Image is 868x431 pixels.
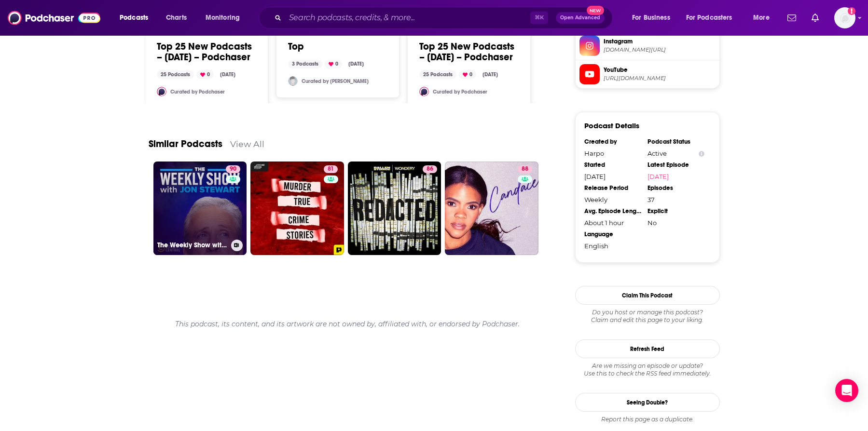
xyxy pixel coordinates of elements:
span: Do you host or manage this podcast? [575,309,720,316]
a: Curated by Podchaser [433,89,487,95]
button: open menu [680,10,746,26]
div: Search podcasts, credits, & more... [268,7,622,29]
a: Curated by Podchaser [170,89,225,95]
div: Explicit [648,207,704,215]
button: open menu [199,10,252,26]
div: No [648,219,704,227]
div: Language [584,230,641,238]
span: Instagram [604,37,716,46]
div: About 1 hour [584,219,641,227]
button: open menu [113,10,161,26]
div: Podcast Status [648,138,704,146]
button: Claim This Podcast [575,286,720,305]
h3: Podcast Details [584,121,639,130]
span: 86 [427,164,433,174]
img: Podchaser [157,87,166,96]
div: 25 Podcasts [157,70,194,79]
svg: Add a profile image [848,7,855,15]
div: [DATE] [344,60,368,68]
a: Instagram[DOMAIN_NAME][URL] [579,36,716,56]
div: This podcast, its content, and its artwork are not owned by, affiliated with, or endorsed by Podc... [149,312,547,336]
button: Refresh Feed [575,339,720,358]
span: For Business [632,11,670,25]
div: Harpo [584,149,641,157]
a: Show notifications dropdown [808,10,823,26]
button: Open AdvancedNew [556,12,605,24]
a: 90 [226,165,240,173]
a: Charts [160,10,193,26]
span: Logged in as simonkids1 [834,7,855,28]
a: 90The Weekly Show with [PERSON_NAME] [153,162,247,255]
span: New [587,6,604,15]
div: [DATE] [584,173,641,180]
div: English [584,242,641,250]
a: 81 [324,165,338,173]
a: Seeing Double? [575,393,720,412]
a: Similar Podcasts [149,138,222,150]
a: Curated by [PERSON_NAME] [302,78,369,84]
div: Report this page as a duplicate. [575,416,720,423]
div: Are we missing an episode or update? Use this to check the RSS feed immediately. [575,362,720,377]
span: instagram.com/oprah [604,46,716,54]
a: 88 [445,162,538,255]
div: Open Intercom Messenger [835,379,858,402]
button: open menu [746,10,782,26]
button: Show Info [699,150,704,157]
a: 81 [250,162,344,255]
a: 86 [348,162,441,255]
a: Top [288,41,304,52]
span: Podcasts [120,11,148,25]
div: Latest Episode [648,161,704,169]
div: Claim and edit this page to your liking. [575,309,720,324]
a: 88 [518,165,532,173]
div: Started [584,161,641,169]
a: Top 25 New Podcasts – [DATE] – Podchaser [419,41,519,63]
div: 3 Podcasts [288,60,322,68]
span: Monitoring [206,11,240,25]
span: Charts [166,11,187,25]
span: For Podcasters [686,11,732,25]
a: Top 25 New Podcasts – [DATE] – Podchaser [157,41,256,63]
div: 0 [459,70,476,79]
span: YouTube [604,66,716,74]
h3: The Weekly Show with [PERSON_NAME] [157,241,227,249]
img: User Profile [834,7,855,28]
div: Weekly [584,196,641,203]
button: open menu [625,10,682,26]
div: 0 [325,60,342,68]
div: Episodes [648,184,704,192]
span: https://www.youtube.com/@Oprah [604,75,716,82]
button: Show profile menu [834,7,855,28]
span: 88 [522,164,528,174]
a: Show notifications dropdown [784,10,800,26]
span: 81 [328,164,334,174]
span: ⌘ K [530,12,548,24]
div: [DATE] [216,70,239,79]
div: 0 [196,70,214,79]
div: [DATE] [479,70,502,79]
img: Podchaser [419,87,429,96]
div: Created by [584,138,641,146]
a: [DATE] [648,173,704,180]
input: Search podcasts, credits, & more... [285,10,530,26]
span: More [753,11,770,25]
span: Open Advanced [560,15,600,20]
div: Avg. Episode Length [584,207,641,215]
span: 90 [230,164,236,174]
div: 25 Podcasts [419,70,456,79]
a: View All [230,139,264,149]
img: Podchaser - Follow, Share and Rate Podcasts [8,9,100,27]
a: YouTube[URL][DOMAIN_NAME] [579,64,716,84]
div: 37 [648,196,704,203]
div: Release Period [584,184,641,192]
img: jjomalley [288,76,298,86]
a: 86 [423,165,437,173]
div: Active [648,149,704,157]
